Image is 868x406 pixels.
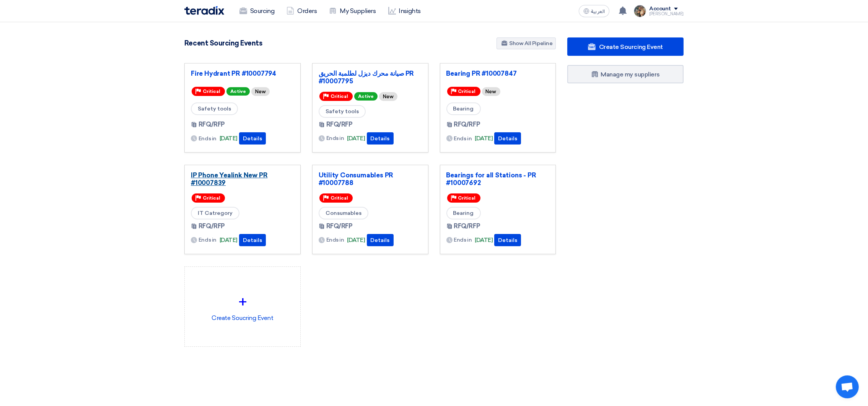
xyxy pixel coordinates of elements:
span: RFQ/RFP [199,120,225,129]
span: Ends in [326,134,344,142]
span: RFQ/RFP [326,222,353,231]
span: Bearing [446,207,481,219]
span: Critical [458,89,476,94]
button: العربية [579,5,609,17]
button: Details [494,234,521,246]
span: العربية [591,9,605,14]
span: Critical [203,195,220,201]
button: Details [239,234,266,246]
a: صيانة محرك ديزل لطلمبة الحريق PR #10007795 [319,70,422,85]
img: Teradix logo [184,6,224,15]
div: Open chat [836,375,859,398]
span: Consumables [319,207,368,219]
div: [PERSON_NAME] [649,12,684,16]
div: Account [649,6,671,12]
span: [DATE] [475,134,493,143]
button: Details [367,234,394,246]
img: file_1710751448746.jpg [634,5,646,17]
span: [DATE] [475,236,493,245]
a: Bearing PR #10007847 [446,70,550,77]
span: RFQ/RFP [199,222,225,231]
div: New [482,87,500,96]
a: Utility Consumables PR #10007788 [319,171,422,187]
span: Critical [331,94,348,99]
a: Show All Pipeline [497,37,556,49]
span: IT Catregory [191,207,239,219]
span: Ends in [454,135,472,143]
a: Manage my suppliers [567,65,684,83]
span: Create Sourcing Event [599,43,663,50]
span: Bearing [446,102,481,115]
span: RFQ/RFP [454,222,480,231]
span: [DATE] [220,236,238,245]
span: Critical [203,89,220,94]
span: Safety tools [319,105,366,118]
span: [DATE] [220,134,238,143]
a: Insights [382,3,427,19]
div: Create Soucring Event [191,273,294,340]
span: RFQ/RFP [326,120,353,129]
span: Safety tools [191,102,238,115]
div: New [251,87,270,96]
a: IP Phone Yealink New PR #10007839 [191,171,294,187]
a: Orders [280,3,323,19]
span: Active [226,87,250,96]
a: Fire Hydrant PR #10007794 [191,70,294,77]
button: Details [239,132,266,145]
span: [DATE] [347,134,365,143]
span: Ends in [454,236,472,244]
a: Bearings for all Stations - PR #10007692 [446,171,550,187]
div: + [191,291,294,313]
span: Ends in [199,135,217,143]
span: Active [354,92,378,101]
button: Details [367,132,394,145]
a: Sourcing [233,3,280,19]
span: RFQ/RFP [454,120,480,129]
span: Critical [458,195,476,201]
h4: Recent Sourcing Events [184,39,262,47]
span: [DATE] [347,236,365,245]
span: Critical [331,195,348,201]
span: Ends in [199,236,217,244]
span: Ends in [326,236,344,244]
a: My Suppliers [323,3,382,19]
div: New [379,92,397,101]
button: Details [494,132,521,145]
